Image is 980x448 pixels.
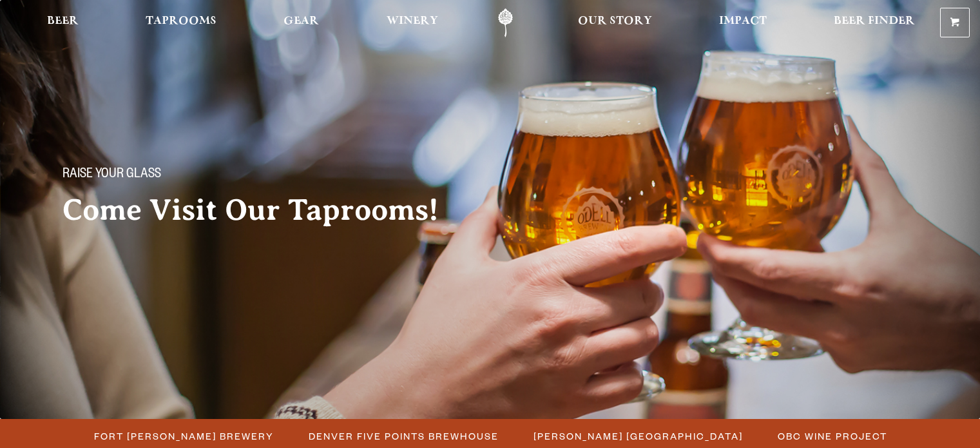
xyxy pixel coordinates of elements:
[778,427,887,445] span: OBC Wine Project
[387,16,438,26] span: Winery
[578,16,652,26] span: Our Story
[137,8,225,37] a: Taprooms
[526,427,749,445] a: [PERSON_NAME] [GEOGRAPHIC_DATA]
[301,427,505,445] a: Denver Five Points Brewhouse
[378,8,447,37] a: Winery
[481,8,530,37] a: Odell Home
[62,167,161,184] span: Raise your glass
[146,16,216,26] span: Taprooms
[711,8,775,37] a: Impact
[275,8,327,37] a: Gear
[86,427,280,445] a: Fort [PERSON_NAME] Brewery
[834,16,915,26] span: Beer Finder
[94,427,274,445] span: Fort [PERSON_NAME] Brewery
[825,8,923,37] a: Beer Finder
[39,8,87,37] a: Beer
[570,8,660,37] a: Our Story
[719,16,767,26] span: Impact
[309,427,499,445] span: Denver Five Points Brewhouse
[533,427,743,445] span: [PERSON_NAME] [GEOGRAPHIC_DATA]
[770,427,894,445] a: OBC Wine Project
[62,194,465,226] h2: Come Visit Our Taprooms!
[283,16,319,26] span: Gear
[47,16,79,26] span: Beer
